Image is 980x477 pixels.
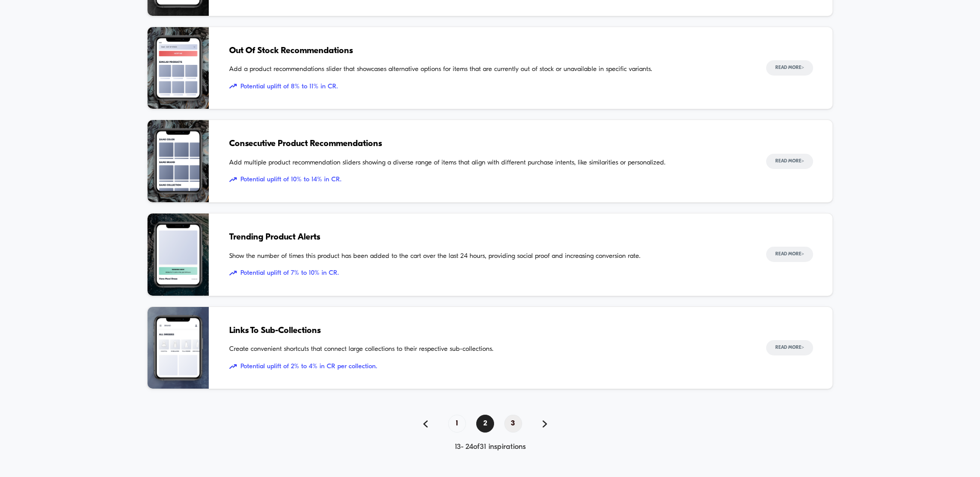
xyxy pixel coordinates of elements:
[476,415,494,433] span: 2
[229,137,746,151] span: Consecutive Product Recommendations
[448,415,466,433] span: 1
[148,307,209,389] img: Create convenient shortcuts that connect large collections to their respective sub-collections.
[543,420,547,427] img: pagination forward
[229,82,746,92] span: Potential uplift of 8% to 11% in CR.
[229,175,746,185] span: Potential uplift of 10% to 14% in CR.
[229,324,746,338] span: Links To Sub-Collections
[504,415,522,433] span: 3
[229,344,746,354] span: Create convenient shortcuts that connect large collections to their respective sub-collections.
[229,231,746,244] span: Trending Product Alerts
[766,154,813,169] button: Read More>
[766,247,813,262] button: Read More>
[229,268,746,278] span: Potential uplift of 7% to 10% in CR.
[147,443,833,451] div: 13 - 24 of 31 inspirations
[766,60,813,76] button: Read More>
[229,44,746,58] span: Out Of Stock Recommendations
[148,27,209,109] img: Add a product recommendations slider that showcases alternative options for items that are curren...
[423,420,428,427] img: pagination back
[229,251,746,261] span: Show the number of times this product has been added to the cart over the last 24 hours, providin...
[766,340,813,355] button: Read More>
[229,158,746,168] span: Add multiple product recommendation sliders showing a diverse range of items that align with diff...
[148,213,209,296] img: Show the number of times this product has been added to the cart over the last 24 hours, providin...
[229,64,746,75] span: Add a product recommendations slider that showcases alternative options for items that are curren...
[229,362,746,372] span: Potential uplift of 2% to 4% in CR per collection.
[148,120,209,202] img: Add multiple product recommendation sliders showing a diverse range of items that align with diff...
